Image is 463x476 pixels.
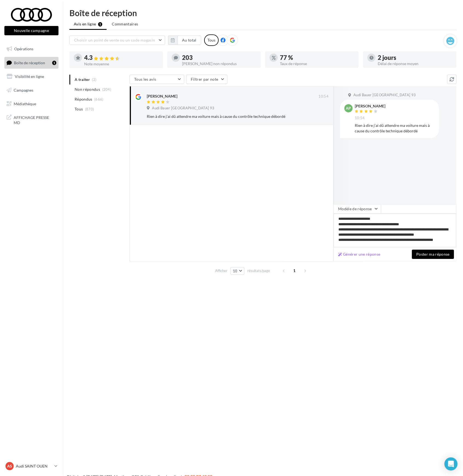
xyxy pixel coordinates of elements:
span: Tous les avis [134,77,156,81]
a: Boîte de réception1 [3,57,60,69]
div: 4.3 [84,55,159,61]
div: Tous [204,34,219,46]
button: Tous les avis [130,75,184,84]
span: résultats/page [247,268,270,273]
a: AFFICHAGE PRESSE MD [3,112,60,128]
span: Médiathèque [14,101,36,106]
span: 10:54 [355,116,365,121]
div: [PERSON_NAME] non répondus [182,62,256,66]
span: Audi Bauer [GEOGRAPHIC_DATA] 93 [152,106,214,111]
a: Campagnes [3,84,60,96]
div: [PERSON_NAME] [355,104,385,108]
span: 10:54 [318,94,329,99]
span: Opérations [14,46,33,51]
button: Modèle de réponse [333,204,381,214]
p: Audi SAINT OUEN [16,463,52,469]
div: Rien à dire j’ai dû attendre ma voiture mais à cause du contrôle technique débordé [355,123,435,134]
div: 77 % [280,55,354,61]
a: Visibilité en ligne [3,71,60,82]
span: 10 [233,269,238,273]
span: (666) [94,97,104,101]
span: (870) [85,107,94,111]
div: Boîte de réception [69,9,456,17]
span: Campagnes [14,88,33,92]
div: Rien à dire j’ai dû attendre ma voiture mais à cause du contrôle technique débordé [147,114,293,119]
span: 1 [290,266,299,275]
span: Choisir un point de vente ou un code magasin [74,38,155,42]
span: Commentaires [112,21,138,27]
div: 203 [182,55,256,61]
span: AP [346,106,351,111]
div: Taux de réponse [280,62,354,66]
span: Tous [75,106,83,112]
button: Poster ma réponse [412,250,454,259]
div: [PERSON_NAME] [147,94,177,99]
span: (204) [102,87,112,92]
span: AFFICHAGE PRESSE MD [14,114,56,125]
div: 2 jours [378,55,452,61]
button: Au total [168,36,201,45]
div: Délai de réponse moyen [378,62,452,66]
span: Boîte de réception [14,60,45,65]
button: Filtrer par note [186,75,227,84]
span: Répondus [75,97,92,102]
div: Note moyenne [84,62,159,66]
span: Non répondus [75,87,100,92]
a: Opérations [3,43,60,55]
span: AS [7,463,12,469]
div: 1 [52,61,56,65]
span: Afficher [215,268,227,273]
button: Au total [177,36,201,45]
div: Open Intercom Messenger [444,457,458,471]
button: Générer une réponse [336,251,383,258]
span: Visibilité en ligne [15,74,44,79]
button: Nouvelle campagne [4,26,58,35]
a: AS Audi SAINT OUEN [4,461,58,471]
button: Choisir un point de vente ou un code magasin [69,36,165,45]
button: 10 [230,267,244,275]
span: Audi Bauer [GEOGRAPHIC_DATA] 93 [353,93,416,98]
a: Médiathèque [3,98,60,110]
